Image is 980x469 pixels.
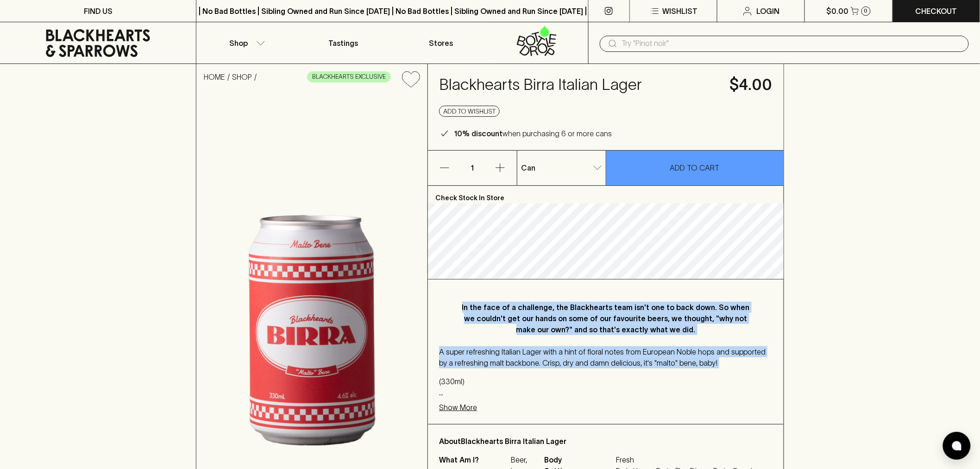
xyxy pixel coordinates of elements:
[454,128,612,139] p: when purchasing 6 or more cans
[295,22,392,63] a: Tastings
[392,22,490,63] a: Stores
[232,73,252,81] a: SHOP
[517,158,606,177] div: Can
[916,6,957,17] p: Checkout
[439,75,719,95] h4: Blackhearts Birra Italian Lager
[328,38,358,49] p: Tastings
[229,38,248,49] p: Shop
[439,376,773,398] p: (330ml) 4.6% ABV
[204,73,225,81] a: HOME
[545,454,614,465] span: Body
[952,441,961,450] img: bubble-icon
[730,75,773,95] h4: $4.00
[429,38,453,49] p: Stores
[84,6,113,17] p: FIND US
[196,22,294,63] button: Shop
[439,346,773,368] p: A super refreshing Italian Lager with a hint of floral notes from European Noble hops and support...
[439,106,500,117] button: Add to wishlist
[308,72,390,82] span: BLACKHEARTS EXCLUSIVE
[606,151,784,185] button: ADD TO CART
[439,436,773,447] p: About Blackhearts Birra Italian Lager
[864,8,868,13] p: 0
[398,68,424,91] button: Add to wishlist
[461,151,484,185] p: 1
[757,6,780,17] p: Login
[622,36,961,51] input: Try "Pinot noir"
[827,6,849,17] p: $0.00
[439,402,477,413] p: Show More
[428,186,784,203] p: Check Stock In Store
[521,162,535,173] p: Can
[458,302,754,335] p: In the face of a challenge, the Blackhearts team isn't one to back down. So when we couldn't get ...
[616,454,773,465] span: Fresh
[454,129,503,138] b: 10% discount
[662,6,697,17] p: Wishlist
[670,162,720,173] p: ADD TO CART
